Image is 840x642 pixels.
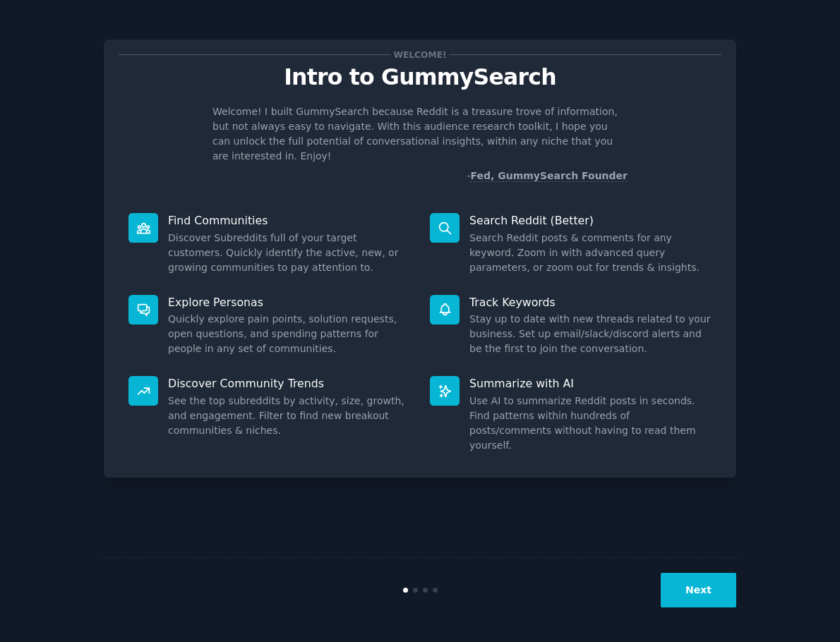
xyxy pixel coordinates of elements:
[469,213,712,228] p: Search Reddit (Better)
[469,394,712,453] dd: Use AI to summarize Reddit posts in seconds. Find patterns within hundreds of posts/comments with...
[391,47,449,62] span: Welcome!
[469,376,712,391] p: Summarize with AI
[467,169,628,183] div: -
[469,231,712,275] dd: Search Reddit posts & comments for any keyword. Zoom in with advanced query parameters, or zoom o...
[168,376,410,391] p: Discover Community Trends
[661,573,736,607] button: Next
[168,394,410,438] dd: See the top subreddits by activity, size, growth, and engagement. Filter to find new breakout com...
[168,231,410,275] dd: Discover Subreddits full of your target customers. Quickly identify the active, new, or growing c...
[469,295,712,310] p: Track Keywords
[470,170,628,182] a: Fed, GummySearch Founder
[168,295,410,310] p: Explore Personas
[168,213,410,228] p: Find Communities
[119,65,721,90] p: Intro to GummySearch
[469,312,712,356] dd: Stay up to date with new threads related to your business. Set up email/slack/discord alerts and ...
[168,312,410,356] dd: Quickly explore pain points, solution requests, open questions, and spending patterns for people ...
[212,104,628,164] p: Welcome! I built GummySearch because Reddit is a treasure trove of information, but not always ea...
